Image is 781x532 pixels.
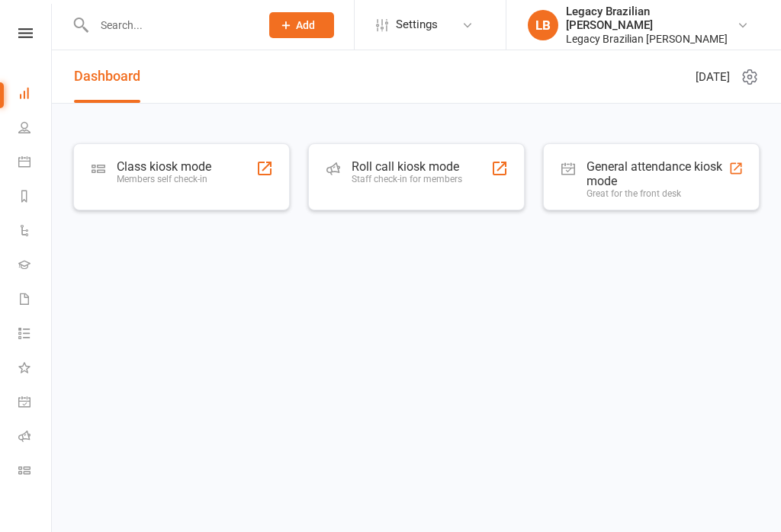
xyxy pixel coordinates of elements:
span: [DATE] [696,68,730,86]
div: Members self check-in [117,174,211,184]
a: Calendar [18,146,53,181]
div: LB [528,10,558,40]
a: Class kiosk mode [18,455,53,489]
div: Roll call kiosk mode [352,159,462,174]
a: Roll call kiosk mode [18,421,53,455]
a: People [18,112,53,146]
a: Dashboard [74,50,140,103]
div: Legacy Brazilian [PERSON_NAME] [566,5,737,32]
div: Class kiosk mode [117,159,211,174]
span: Add [296,19,315,31]
div: Great for the front desk [587,188,728,199]
a: What's New [18,352,53,386]
button: Add [269,12,334,38]
input: Search... [89,14,249,36]
div: General attendance kiosk mode [587,159,728,188]
span: Settings [396,8,438,42]
div: Staff check-in for members [352,174,462,184]
div: Legacy Brazilian [PERSON_NAME] [566,32,737,46]
a: General attendance kiosk mode [18,386,53,421]
a: Dashboard [18,78,53,112]
a: Reports [18,181,53,215]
